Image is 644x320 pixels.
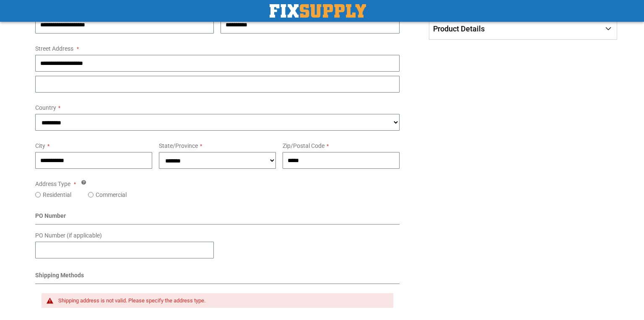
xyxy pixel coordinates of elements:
span: Address Type [35,181,70,187]
span: State/Province [159,142,198,149]
span: Country [35,104,56,111]
span: Zip/Postal Code [283,142,325,149]
div: Shipping address is not valid. Please specify the address type. [58,297,385,304]
span: Street Address [35,45,73,52]
span: Product Details [433,24,485,33]
label: Commercial [96,191,127,199]
span: City [35,142,45,149]
a: store logo [270,4,366,18]
img: Fix Industrial Supply [270,4,366,18]
label: Residential [43,191,71,199]
span: PO Number (if applicable) [35,232,102,239]
div: Shipping Methods [35,271,400,284]
div: PO Number [35,212,400,225]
